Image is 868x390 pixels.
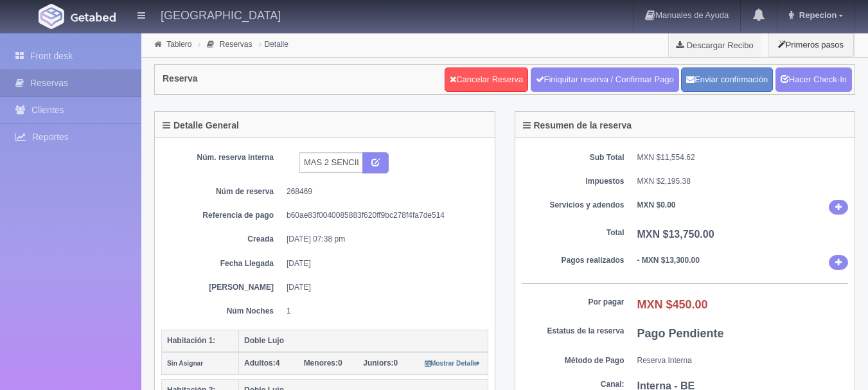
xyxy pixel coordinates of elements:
dt: Núm Noches [171,306,274,317]
th: Doble Lujo [239,330,488,352]
h4: Resumen de la reserva [523,121,632,130]
dt: Sub Total [522,152,624,163]
dt: Método de Pago [522,355,624,366]
a: Cancelar Reserva [445,67,528,92]
a: Reservas [220,40,252,49]
dd: [DATE] [287,258,479,269]
a: Tablero [166,40,191,49]
dt: [PERSON_NAME] [171,282,274,293]
dt: Por pagar [522,297,624,308]
button: Primeros pasos [768,32,854,57]
dd: 1 [287,306,479,317]
dt: Servicios y adendos [522,200,624,211]
dt: Canal: [522,379,624,390]
dt: Referencia de pago [171,210,274,221]
b: MXN $13,750.00 [637,229,714,240]
h4: [GEOGRAPHIC_DATA] [161,6,281,22]
b: MXN $450.00 [637,298,708,311]
dt: Núm de reserva [171,186,274,197]
dd: MXN $2,195.38 [637,176,849,187]
li: Detalle [256,38,292,50]
a: Finiquitar reserva / Confirmar Pago [531,67,679,92]
span: 0 [363,359,398,368]
a: Descargar Recibo [669,32,761,58]
button: Enviar confirmación [681,67,773,92]
strong: Menores: [304,359,338,368]
img: Getabed [71,12,116,22]
dd: 268469 [287,186,479,197]
dd: b60ae83f0040085883f620ff9bc278f4fa7de514 [287,210,479,221]
span: 4 [244,359,279,368]
dt: Pagos realizados [522,255,624,266]
dt: Impuestos [522,176,624,187]
span: 0 [304,359,342,368]
span: Repecion [796,10,837,20]
dd: Reserva Interna [637,355,849,366]
b: MXN $0.00 [637,200,676,209]
h4: Detalle General [163,121,239,130]
a: Hacer Check-In [775,67,852,92]
b: Pago Pendiente [637,327,724,340]
a: Mostrar Detalle [425,359,481,368]
dt: Estatus de la reserva [522,326,624,337]
dt: Fecha Llegada [171,258,274,269]
strong: Adultos: [244,359,276,368]
b: - MXN $13,300.00 [637,256,700,265]
small: Sin Asignar [167,360,203,367]
dt: Núm. reserva interna [171,152,274,163]
strong: Juniors: [363,359,393,368]
h4: Reserva [163,74,198,84]
small: Mostrar Detalle [425,360,481,367]
dd: [DATE] [287,282,479,293]
dt: Creada [171,234,274,245]
dt: Total [522,227,624,238]
b: Habitación 1: [167,336,215,345]
dd: MXN $11,554.62 [637,152,849,163]
img: Getabed [39,4,64,29]
dd: [DATE] 07:38 pm [287,234,479,245]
